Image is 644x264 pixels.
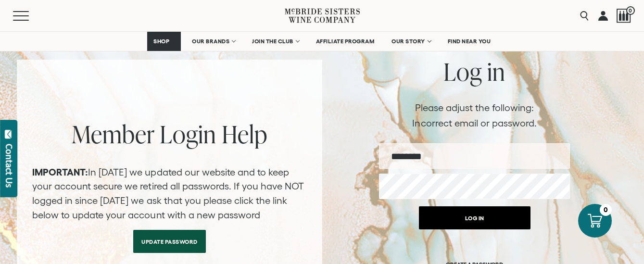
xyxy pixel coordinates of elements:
a: FIND NEAR YOU [442,32,497,51]
span: SHOP [153,38,170,45]
a: OUR BRANDS [186,32,241,51]
h2: Log in [379,60,570,84]
div: Contact Us [4,144,14,188]
span: OUR STORY [391,38,425,45]
li: Incorrect email or password. [379,117,570,129]
a: Update Password [133,230,206,253]
a: AFFILIATE PROGRAM [310,32,381,51]
h2: Member Login Help [32,122,307,146]
span: FIND NEAR YOU [448,38,491,45]
button: Log in [419,206,530,229]
a: OUR STORY [385,32,437,51]
a: JOIN THE CLUB [246,32,305,51]
h2: Please adjust the following: [379,103,570,113]
p: In [DATE] we updated our website and to keep your account secure we retired all passwords. If you... [32,165,307,222]
span: JOIN THE CLUB [252,38,293,45]
span: AFFILIATE PROGRAM [316,38,375,45]
span: 0 [626,6,635,15]
button: Mobile Menu Trigger [13,11,48,21]
strong: IMPORTANT: [32,167,88,177]
div: 0 [600,204,612,216]
a: SHOP [147,32,181,51]
span: OUR BRANDS [192,38,229,45]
